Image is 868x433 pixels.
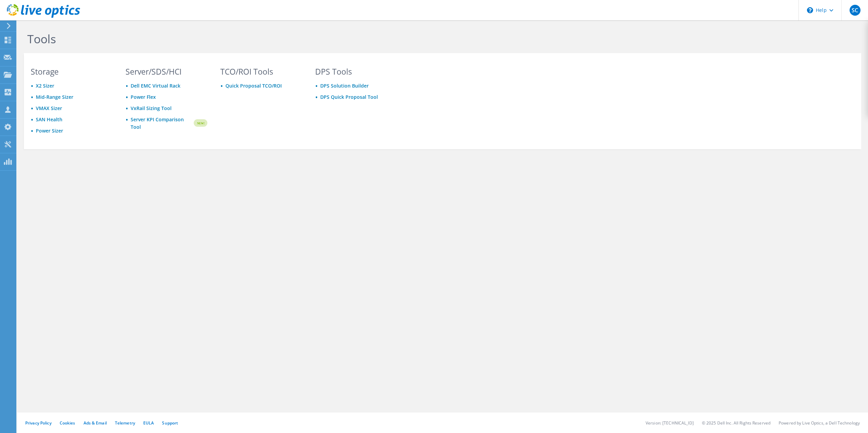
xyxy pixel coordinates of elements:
[193,115,207,131] img: new-badge.svg
[315,68,397,75] h3: DPS Tools
[646,420,694,426] li: Version: [TECHNICAL_ID]
[131,105,172,111] a: VxRail Sizing Tool
[27,32,488,46] h1: Tools
[36,82,54,89] a: X2 Sizer
[702,420,770,426] li: © 2025 Dell Inc. All Rights Reserved
[36,116,62,123] a: SAN Health
[84,420,107,426] a: Ads & Email
[126,68,207,75] h3: Server/SDS/HCI
[131,116,193,131] a: Server KPI Comparison Tool
[131,82,180,89] a: Dell EMC Virtual Rack
[25,420,52,426] a: Privacy Policy
[162,420,178,426] a: Support
[220,68,302,75] h3: TCO/ROI Tools
[143,420,154,426] a: EULA
[36,127,63,134] a: Power Sizer
[36,105,62,111] a: VMAX Sizer
[115,420,135,426] a: Telemetry
[779,420,860,426] li: Powered by Live Optics, a Dell Technology
[131,94,156,100] a: Power Flex
[225,82,282,89] a: Quick Proposal TCO/ROI
[31,68,113,75] h3: Storage
[60,420,75,426] a: Cookies
[320,94,378,100] a: DPS Quick Proposal Tool
[320,82,369,89] a: DPS Solution Builder
[807,7,813,13] svg: \n
[36,94,73,100] a: Mid-Range Sizer
[850,5,860,16] span: SC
